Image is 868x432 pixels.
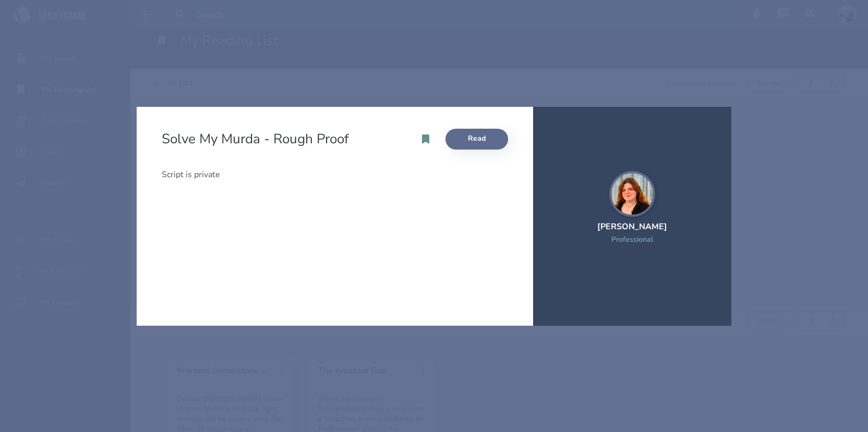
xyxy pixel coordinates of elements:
h2: Solve My Murda - Rough Proof [162,130,353,148]
div: Professional [597,234,667,244]
a: Read [445,129,508,150]
img: user_1740527730-crop.jpg [609,171,655,217]
a: [PERSON_NAME]Professional [597,171,667,257]
div: [PERSON_NAME] [597,221,667,232]
div: Script is private [162,167,508,182]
